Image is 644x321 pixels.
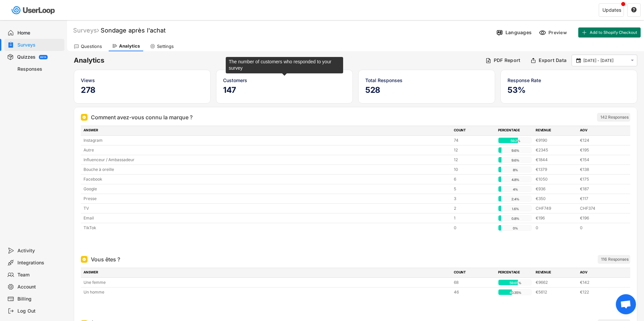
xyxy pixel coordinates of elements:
div: Vous êtes ? [91,255,120,263]
div: ANSWER [84,128,450,134]
div: Instagram [84,137,450,143]
div: €124 [580,137,620,143]
div: Views [81,77,204,84]
img: Single Select [82,115,86,119]
div: Ouvrir le chat [616,294,636,314]
div: 74 [454,137,494,143]
div: Influenceur / Ambassadeur [84,157,450,163]
div: 1 [454,215,494,221]
div: 8% [500,167,531,173]
div: 6 [454,176,494,182]
div: 12 [454,147,494,153]
div: Activity [17,248,62,254]
div: TV [84,205,450,211]
div: Surveys [73,26,99,34]
div: 40.35% [500,290,531,296]
h5: 528 [365,85,488,95]
div: Un homme [84,289,450,295]
div: 1.6% [500,206,531,212]
div: 0 [454,225,494,231]
div: 68 [454,279,494,285]
div: €5612 [536,289,576,295]
h6: Analytics [74,56,480,65]
div: €196 [580,215,620,221]
div: 4.8% [500,177,531,183]
div: €9662 [536,279,576,285]
img: Single Select [82,257,86,261]
text:  [631,58,634,63]
div: Une femme [84,279,450,285]
div: 2.4% [500,196,531,202]
div: €1844 [536,157,576,163]
div: 0 [536,225,576,231]
div: €142 [580,279,620,285]
div: Response Rate [507,77,630,84]
div: €9190 [536,137,576,143]
div: Bouche à oreille [84,167,450,173]
text:  [576,57,581,63]
div: Preview [548,29,569,36]
div: Total Responses [365,77,488,84]
div: 10 [454,167,494,173]
div: 9.6% [500,157,531,163]
div: €195 [580,147,620,153]
div: €350 [536,196,576,202]
div: REVENUE [536,128,576,134]
input: Select Date Range [583,57,628,64]
div: AOV [580,270,620,276]
text:  [631,7,637,13]
div: Team [17,272,62,278]
div: 9.6% [500,147,531,153]
div: €936 [536,186,576,192]
div: Quizzes [17,54,36,60]
div: Email [84,215,450,221]
div: TikTok [84,225,450,231]
div: €175 [580,176,620,182]
div: €122 [580,289,620,295]
div: Settings [157,44,174,49]
div: 0.8% [500,215,531,221]
div: Log Out [17,308,62,314]
div: €138 [580,167,620,173]
div: 3 [454,196,494,202]
div: Surveys [17,42,62,48]
div: €154 [580,157,620,163]
div: CHF749 [536,205,576,211]
div: COUNT [454,128,494,134]
div: Home [17,30,62,36]
button:  [631,7,637,13]
div: REVENUE [536,270,576,276]
div: Comment avez-vous connu la marque ? [91,113,193,121]
div: COUNT [454,270,494,276]
div: €1050 [536,176,576,182]
div: €2345 [536,147,576,153]
button:  [629,58,635,63]
div: Export Data [539,57,567,63]
div: Customers [223,77,346,84]
div: Questions [81,44,102,49]
div: ANSWER [84,270,450,276]
div: 12 [454,157,494,163]
div: Analytics [119,43,140,49]
button:  [575,58,582,64]
div: PDF Report [494,57,521,63]
div: 5 [454,186,494,192]
div: AOV [580,128,620,134]
div: €117 [580,196,620,202]
div: Updates [602,8,621,12]
div: PERCENTAGE [498,128,532,134]
div: Facebook [84,176,450,182]
div: €196 [536,215,576,221]
div: 46 [454,289,494,295]
div: Presse [84,196,450,202]
font: Sondage après l'achat [101,27,166,34]
span: Add to Shopify Checkout [590,30,637,35]
div: Billing [17,296,62,302]
h5: 147 [223,85,346,95]
button: Add to Shopify Checkout [578,27,641,38]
